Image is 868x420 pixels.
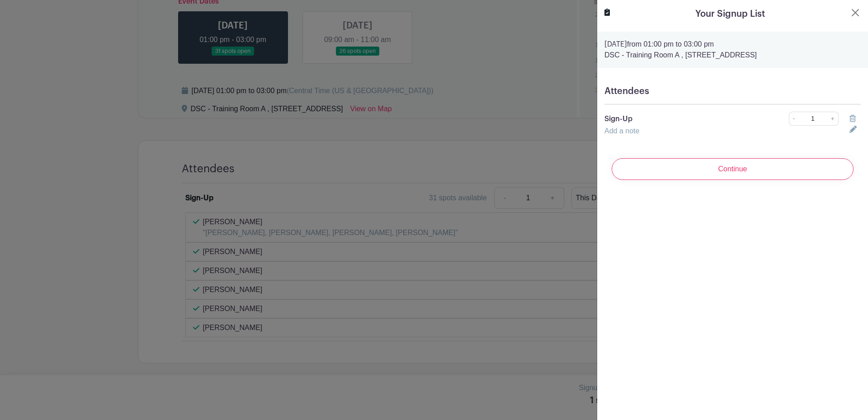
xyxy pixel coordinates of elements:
[827,112,839,126] a: +
[604,39,861,50] p: from 01:00 pm to 03:00 pm
[789,112,799,126] a: -
[695,7,765,21] h5: Your Signup List
[604,113,750,124] p: Sign-Up
[604,86,861,97] h5: Attendees
[850,7,861,18] button: Close
[604,41,627,48] strong: [DATE]
[612,158,854,180] input: Continue
[604,50,861,61] p: DSC - Training Room A , [STREET_ADDRESS]
[604,127,639,135] a: Add a note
